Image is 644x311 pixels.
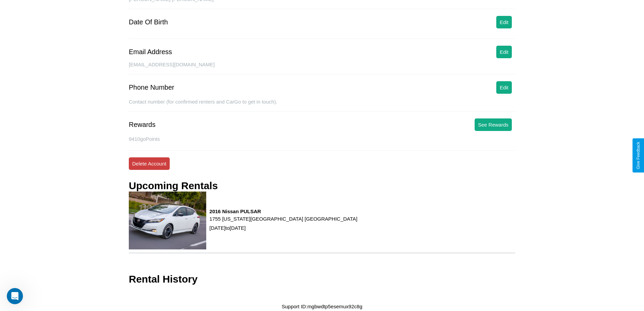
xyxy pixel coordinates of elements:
iframe: Intercom live chat [7,288,23,304]
p: 1755 [US_STATE][GEOGRAPHIC_DATA] [GEOGRAPHIC_DATA] [210,214,358,223]
div: Email Address [129,48,172,56]
div: Contact number (for confirmed renters and CarGo to get in touch). [129,99,515,112]
h3: Rental History [129,273,197,285]
p: 9410 goPoints [129,134,515,143]
button: See Rewards [475,118,512,131]
p: [DATE] to [DATE] [210,223,358,232]
div: Phone Number [129,84,174,91]
h3: Upcoming Rentals [129,180,218,192]
h3: 2016 Nissan PULSAR [210,208,358,214]
button: Edit [496,16,512,28]
div: Rewards [129,121,156,129]
div: Date Of Birth [129,18,168,26]
div: Give Feedback [636,142,641,169]
p: Support ID: mgbwdtp5esemux92c8g [282,302,362,311]
img: rental [129,192,206,249]
div: [EMAIL_ADDRESS][DOMAIN_NAME] [129,62,515,74]
button: Delete Account [129,157,170,170]
button: Edit [496,46,512,58]
button: Edit [496,81,512,94]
